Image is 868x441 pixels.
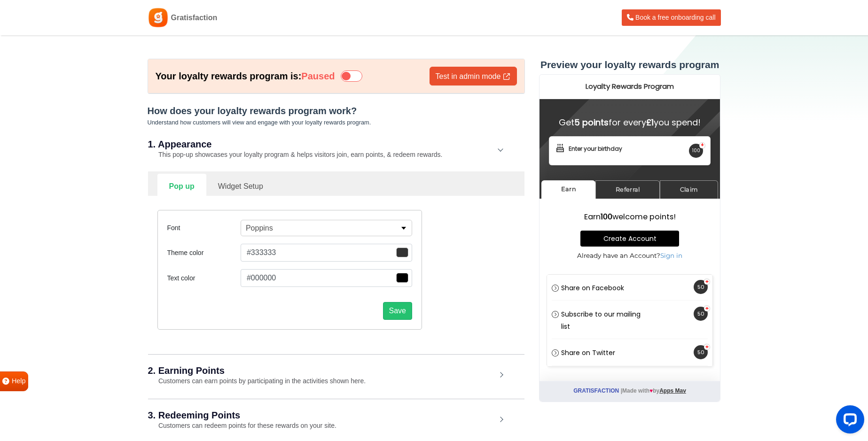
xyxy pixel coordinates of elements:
[120,313,147,320] a: Apps Mav
[241,220,412,236] button: Poppins
[156,70,335,82] h6: Your loyalty rewards program is:
[56,106,121,124] a: Referral
[148,151,443,158] small: This pop-up showcases your loyalty program & helps visitors join, earn points, & redeem rewards.
[121,178,143,185] a: Sign in
[82,313,83,320] span: |
[539,59,720,70] h3: Preview your loyalty rewards program
[17,139,164,147] h3: Earn welcome points!
[12,376,26,387] span: Help
[148,410,496,420] h2: 3. Redeeming Points
[10,44,172,53] h4: Get for every you spend!
[383,302,412,320] button: Save
[635,14,715,21] span: Book a free onboarding call
[167,248,241,258] label: Theme color
[829,402,868,441] iframe: LiveChat chat widget
[17,177,164,186] p: Already have an Account?
[148,377,366,385] small: Customers can earn points by participating in the activities shown here.
[148,139,496,149] h2: 1. Appearance
[110,313,114,320] i: ♥
[62,137,73,148] strong: 100
[121,106,179,124] a: Claim
[167,273,241,283] label: Text color
[2,106,56,124] a: Earn
[148,422,336,429] small: Customers can redeem points for these rewards on your site.
[148,119,371,126] small: Understand how customers will view and engage with your loyalty rewards program.
[622,9,720,26] a: Book a free onboarding call
[148,105,525,116] h5: How does your loyalty rewards program work?
[171,12,218,23] span: Gratisfaction
[34,313,80,320] a: Gratisfaction
[206,174,275,197] a: Widget Setup
[107,42,115,54] strong: £1
[148,366,496,375] h2: 2. Earning Points
[0,307,181,326] p: Made with by
[5,8,176,16] h2: Loyalty Rewards Program
[246,223,273,234] p: Poppins
[430,67,517,85] a: Test in admin mode
[148,7,169,28] img: Gratisfaction
[167,223,241,233] label: Font
[157,174,206,197] a: Pop up
[41,156,140,172] a: Create Account
[35,42,70,54] strong: 5 points
[301,71,335,81] strong: Paused
[148,7,218,28] a: Gratisfaction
